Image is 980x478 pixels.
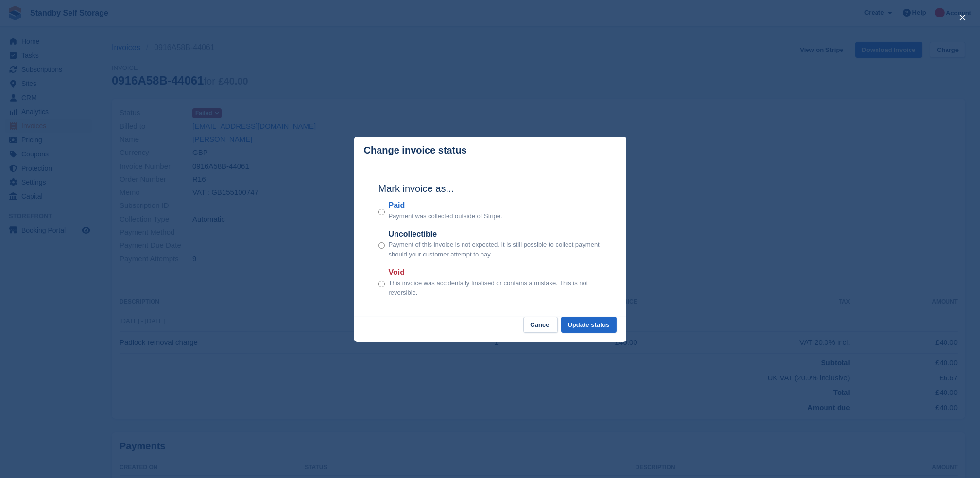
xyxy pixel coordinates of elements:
button: close [955,10,970,25]
label: Uncollectible [389,228,602,240]
p: This invoice was accidentally finalised or contains a mistake. This is not reversible. [389,278,602,297]
p: Payment was collected outside of Stripe. [389,211,502,221]
button: Update status [561,317,617,333]
p: Payment of this invoice is not expected. It is still possible to collect payment should your cust... [389,240,602,259]
label: Paid [389,200,502,211]
button: Cancel [523,317,558,333]
label: Void [389,267,602,278]
p: Change invoice status [364,145,467,156]
h2: Mark invoice as... [378,181,602,196]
